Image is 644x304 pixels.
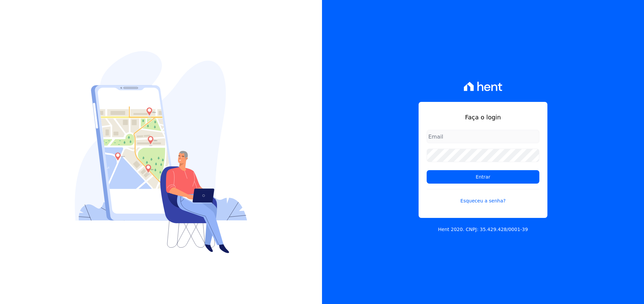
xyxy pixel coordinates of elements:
a: Esqueceu a senha? [427,189,539,204]
input: Entrar [427,170,539,184]
h1: Faça o login [427,113,539,122]
input: Email [427,130,539,143]
p: Hent 2020. CNPJ: 35.429.428/0001-39 [438,226,528,233]
img: Login [75,51,247,253]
